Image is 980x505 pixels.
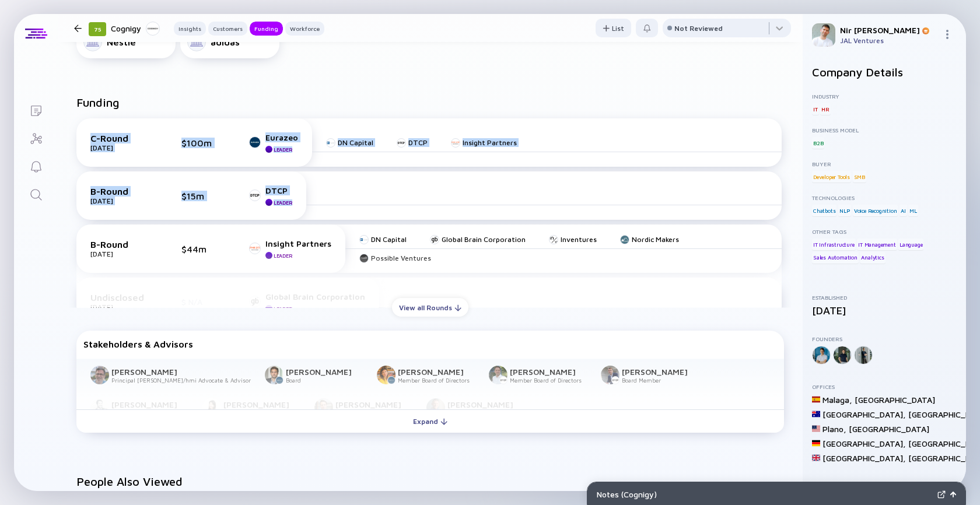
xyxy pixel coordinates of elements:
h2: People Also Viewed [76,475,784,488]
div: Customers [208,23,247,34]
div: Malaga , [822,395,852,405]
div: [DATE] [90,197,149,205]
div: Workforce [285,23,324,34]
div: Insight Partners [463,138,517,147]
div: $44m [181,244,216,254]
div: Voice Recognition [853,205,898,216]
div: DTCP [265,185,292,195]
div: Plano , [822,424,846,434]
div: Founders [812,335,957,342]
div: Language [898,239,923,250]
a: EurazeoLeader [249,132,298,153]
img: Expand Notes [937,490,946,499]
div: IT Management [857,239,897,250]
a: Insight Partners [451,138,517,147]
div: [GEOGRAPHIC_DATA] , [822,409,906,419]
img: Menu [943,30,952,39]
div: DTCP [408,138,428,147]
div: [DATE] [812,304,957,317]
div: Inventures [561,235,597,244]
a: DTCPLeader [249,185,292,206]
div: Offices [812,383,957,390]
img: United States Flag [812,425,820,433]
div: Global Brain Corporation [442,235,526,244]
div: Sales Automation [812,252,859,264]
img: Spain Flag [812,395,820,404]
div: NLP [838,205,851,216]
div: Technologies [812,194,957,201]
img: United Kingdom Flag [812,454,820,462]
div: Insights [174,23,206,34]
div: Established [812,294,957,301]
button: Workforce [285,22,324,36]
div: 75 [89,22,106,36]
div: DN Capital [338,138,373,147]
h2: Funding [76,96,120,109]
div: HR [820,103,831,115]
a: Nordic Makers [620,235,679,244]
img: Germany Flag [812,439,820,447]
div: Funding [250,23,283,34]
img: Australia Flag [812,410,820,418]
div: AI [900,205,907,216]
div: C-Round [90,133,149,143]
button: Funding [250,22,283,36]
img: Nir Profile Picture [812,23,835,47]
button: Insights [174,22,206,36]
div: Business Model [812,127,957,134]
div: Other Tags [812,228,957,235]
a: Reminders [14,152,58,180]
div: Nestlé [107,37,136,47]
div: ML [908,205,918,216]
div: $100m [181,138,216,148]
div: IT Infrastructure [812,239,856,250]
div: Eurazeo [265,132,298,142]
div: B2B [812,137,824,149]
div: B-Round [90,186,149,197]
div: IT [812,103,819,115]
div: [GEOGRAPHIC_DATA] , [822,439,906,448]
div: SMB [853,171,866,183]
div: Buyer [812,160,957,167]
div: Not Reviewed [674,24,723,33]
div: B-Round [90,239,149,250]
div: Chatbots [812,205,836,216]
button: Customers [208,22,247,36]
div: Notes ( Cognigy ) [597,489,933,499]
div: Developer Tools [812,171,851,183]
div: [GEOGRAPHIC_DATA] [849,424,929,434]
div: [GEOGRAPHIC_DATA] [855,395,935,405]
button: Expand [76,409,784,433]
h2: Company Details [812,65,957,79]
a: Investor Map [14,124,58,152]
a: Search [14,180,58,208]
div: Nir [PERSON_NAME] [840,25,938,35]
div: Insight Partners [265,239,331,248]
div: Cognigy [111,21,160,36]
div: DN Capital [371,235,407,244]
div: adidas [211,37,240,47]
div: $15m [181,191,216,201]
div: List [596,19,631,37]
div: Leader [274,146,292,153]
div: Leader [274,199,292,206]
div: JAL Ventures [840,36,938,45]
a: Inventures [549,235,597,244]
a: Insight PartnersLeader [249,239,331,259]
a: Lists [14,96,58,124]
div: Industry [812,93,957,100]
button: View all Rounds [392,298,468,317]
a: DN Capital [326,138,373,147]
div: Stakeholders & Advisors [83,339,777,349]
div: Analytics [860,252,885,264]
a: DTCP [397,138,428,147]
div: [GEOGRAPHIC_DATA] , [822,453,906,463]
div: Nordic Makers [632,235,679,244]
img: Open Notes [950,492,956,497]
div: Expand [406,412,454,430]
a: DN Capital [359,235,407,244]
button: List [596,19,631,37]
div: [DATE] [90,143,149,152]
a: Global Brain Corporation [430,235,526,244]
